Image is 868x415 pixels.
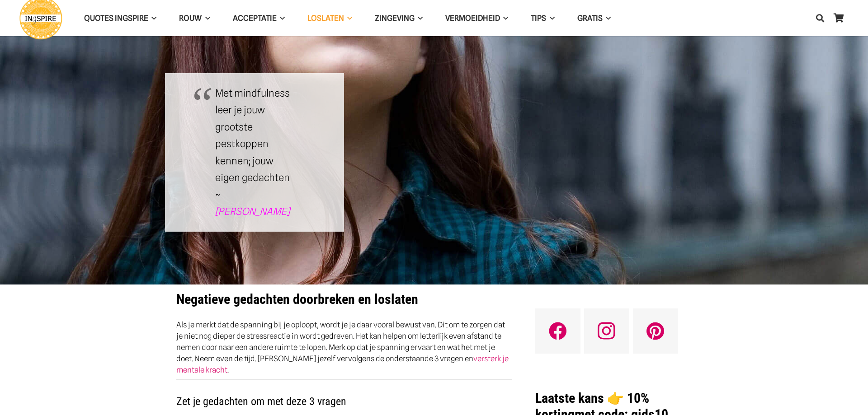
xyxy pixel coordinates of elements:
[375,14,415,23] span: Zingeving
[307,14,344,23] span: Loslaten
[215,205,290,217] a: [PERSON_NAME]
[176,354,509,374] a: versterk je mentale kracht
[176,319,512,376] p: Als je merkt dat de spanning bij je oploopt, wordt je je daar vooral bewust van. Dit om te zorgen...
[577,14,603,23] span: GRATIS
[176,291,418,307] strong: Negatieve gedachten doorbreken en loslaten
[233,14,277,23] span: Acceptatie
[296,7,363,30] a: LoslatenLoslaten Menu
[176,384,512,408] h2: Zet je gedachten om met deze 3 vragen
[363,7,434,30] a: ZingevingZingeving Menu
[531,14,546,23] span: TIPS
[73,7,168,30] a: QUOTES INGSPIREQUOTES INGSPIRE Menu
[811,7,829,29] a: Zoeken
[566,7,622,30] a: GRATISGRATIS Menu
[84,14,148,23] span: QUOTES INGSPIRE
[148,7,156,29] span: QUOTES INGSPIRE Menu
[215,85,294,220] p: Met mindfulness leer je jouw grootste pestkoppen kennen; jouw eigen gedachten ~
[277,7,285,29] span: Acceptatie Menu
[222,7,296,30] a: AcceptatieAcceptatie Menu
[434,7,519,30] a: VERMOEIDHEIDVERMOEIDHEID Menu
[633,308,678,354] a: Pinterest
[546,7,554,29] span: TIPS Menu
[202,7,210,29] span: ROUW Menu
[584,308,629,354] a: Instagram
[603,7,611,29] span: GRATIS Menu
[519,7,566,30] a: TIPSTIPS Menu
[179,14,202,23] span: ROUW
[500,7,508,29] span: VERMOEIDHEID Menu
[535,308,580,354] a: Facebook
[344,7,352,29] span: Loslaten Menu
[168,7,221,30] a: ROUWROUW Menu
[445,14,500,23] span: VERMOEIDHEID
[415,7,423,29] span: Zingeving Menu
